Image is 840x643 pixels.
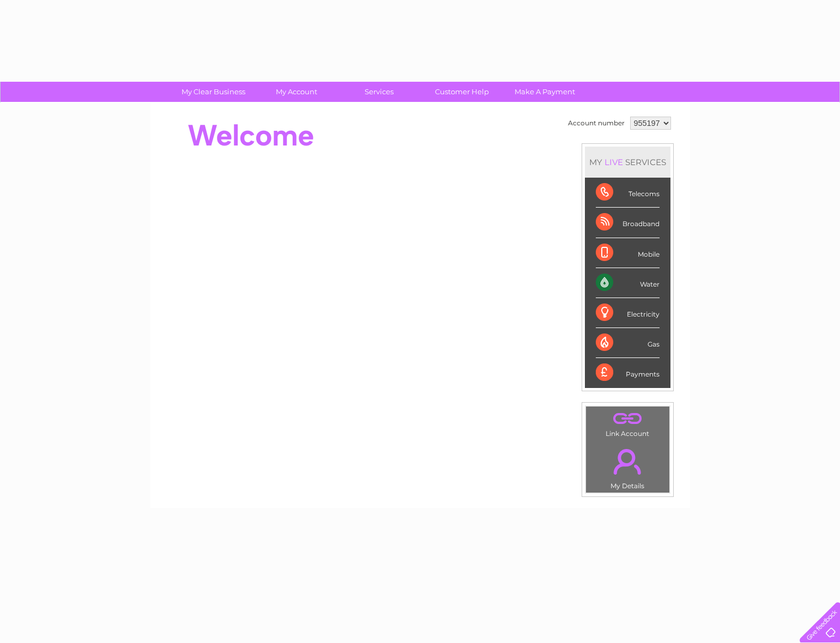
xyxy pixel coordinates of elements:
[596,208,660,238] div: Broadband
[585,440,670,493] td: My Details
[589,442,667,481] a: .
[334,82,424,102] a: Services
[168,82,258,102] a: My Clear Business
[596,178,660,208] div: Telecoms
[596,238,660,268] div: Mobile
[596,298,660,328] div: Electricity
[602,157,625,167] div: LIVE
[500,82,590,102] a: Make A Payment
[417,82,507,102] a: Customer Help
[565,114,627,132] td: Account number
[596,268,660,298] div: Water
[585,147,670,178] div: MY SERVICES
[585,406,670,440] td: Link Account
[589,409,667,428] a: .
[251,82,341,102] a: My Account
[596,328,660,358] div: Gas
[596,358,660,387] div: Payments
